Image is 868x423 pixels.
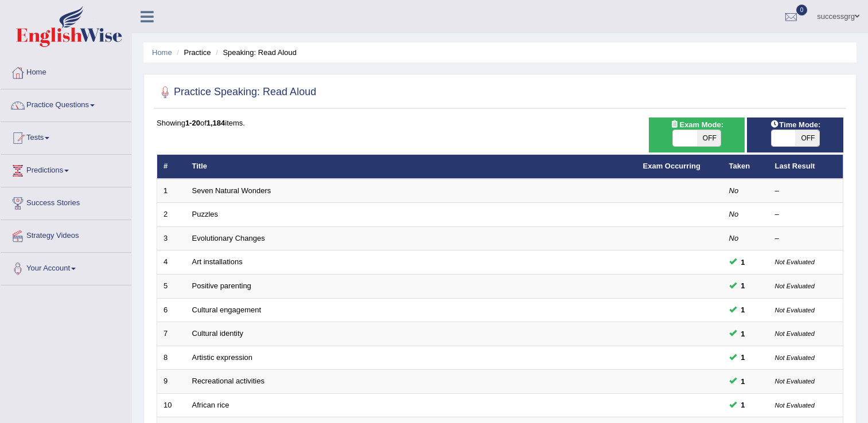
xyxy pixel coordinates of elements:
[775,186,837,197] div: –
[192,353,252,362] a: Artistic expression
[157,298,186,322] td: 6
[1,122,131,151] a: Tests
[207,119,225,127] b: 1,184
[157,117,843,128] div: Showing of items.
[665,119,727,131] span: Exam Mode:
[737,375,750,387] span: You can still take this question
[775,307,815,314] small: Not Evaluated
[775,209,837,220] div: –
[723,155,769,179] th: Taken
[192,186,271,195] a: Seven Natural Wonders
[1,57,131,85] a: Home
[729,210,739,218] em: No
[192,329,244,338] a: Cultural identity
[697,130,721,146] span: OFF
[737,328,750,340] span: You can still take this question
[1,253,131,281] a: Your Account
[729,186,739,195] em: No
[192,305,262,314] a: Cultural engagement
[157,275,186,299] td: 5
[1,187,131,216] a: Success Stories
[649,117,745,152] div: Show exams occurring in exams
[769,155,843,179] th: Last Result
[157,370,186,394] td: 9
[186,155,637,179] th: Title
[775,402,815,409] small: Not Evaluated
[157,203,186,227] td: 2
[737,256,750,268] span: You can still take this question
[729,234,739,242] em: No
[192,234,265,242] a: Evolutionary Changes
[795,130,819,146] span: OFF
[192,401,229,409] a: African rice
[157,322,186,346] td: 7
[152,48,172,57] a: Home
[737,304,750,316] span: You can still take this question
[185,119,200,127] b: 1-20
[192,210,219,218] a: Puzzles
[1,220,131,249] a: Strategy Videos
[775,354,815,361] small: Not Evaluated
[737,399,750,411] span: You can still take this question
[765,119,825,131] span: Time Mode:
[174,47,211,58] li: Practice
[157,393,186,417] td: 10
[1,155,131,183] a: Predictions
[157,226,186,250] td: 3
[192,257,243,266] a: Art installations
[775,378,815,385] small: Not Evaluated
[157,84,316,101] h2: Practice Speaking: Read Aloud
[775,283,815,289] small: Not Evaluated
[1,89,131,118] a: Practice Questions
[157,346,186,370] td: 8
[192,281,251,290] a: Positive parenting
[775,330,815,337] small: Not Evaluated
[157,155,186,179] th: #
[737,351,750,363] span: You can still take this question
[796,5,808,15] span: 0
[643,162,700,170] a: Exam Occurring
[737,280,750,292] span: You can still take this question
[775,233,837,244] div: –
[157,250,186,275] td: 4
[157,179,186,203] td: 1
[213,47,297,58] li: Speaking: Read Aloud
[775,258,815,265] small: Not Evaluated
[192,377,264,385] a: Recreational activities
